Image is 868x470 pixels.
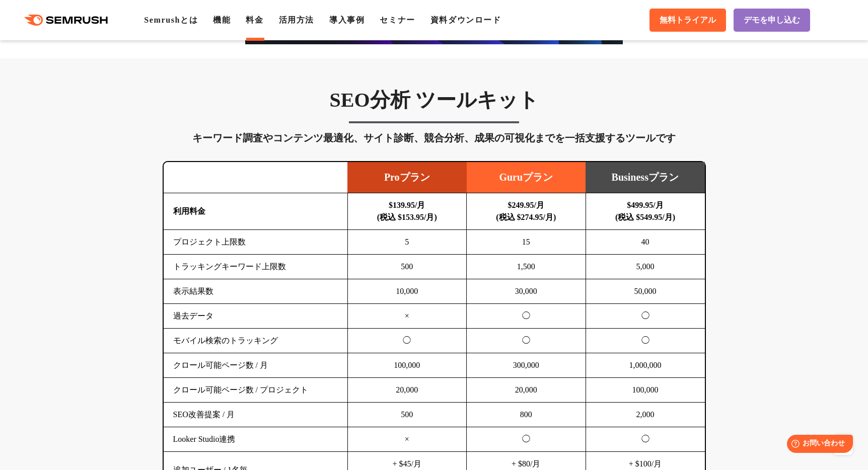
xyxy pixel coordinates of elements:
td: 20,000 [347,378,467,403]
td: ◯ [347,329,467,353]
td: ◯ [467,304,586,329]
a: 資料ダウンロード [430,16,501,24]
td: ◯ [586,329,705,353]
h3: SEO分析 ツールキット [163,88,706,113]
td: ◯ [467,329,586,353]
td: 15 [467,230,586,255]
td: ◯ [586,304,705,329]
iframe: Help widget launcher [778,431,857,459]
td: 5 [347,230,467,255]
td: 30,000 [467,279,586,304]
td: 50,000 [586,279,705,304]
td: 1,500 [467,255,586,279]
td: クロール可能ページ数 / プロジェクト [164,378,348,403]
td: プロジェクト上限数 [164,230,348,255]
td: 500 [347,403,467,427]
td: SEO改善提案 / 月 [164,403,348,427]
a: 料金 [246,16,263,24]
a: セミナー [380,16,415,24]
a: 無料トライアル [649,9,726,32]
td: × [347,304,467,329]
td: × [347,427,467,452]
td: 100,000 [586,378,705,403]
b: 利用料金 [173,207,205,215]
td: Guruプラン [467,162,586,193]
td: 800 [467,403,586,427]
span: 無料トライアル [660,15,716,26]
td: ◯ [586,427,705,452]
a: 機能 [213,16,231,24]
td: Proプラン [347,162,467,193]
td: 5,000 [586,255,705,279]
td: 300,000 [467,353,586,378]
b: $139.95/月 (税込 $153.95/月) [377,201,437,221]
td: Looker Studio連携 [164,427,348,452]
a: 導入事例 [329,16,365,24]
b: $249.95/月 (税込 $274.95/月) [496,201,556,221]
td: 500 [347,255,467,279]
td: Businessプラン [586,162,705,193]
a: デモを申し込む [734,9,810,32]
div: キーワード調査やコンテンツ最適化、サイト診断、競合分析、成果の可視化までを一括支援するツールです [163,130,706,146]
b: $499.95/月 (税込 $549.95/月) [615,201,675,221]
td: 2,000 [586,403,705,427]
a: Semrushとは [144,16,198,24]
td: 20,000 [467,378,586,403]
td: ◯ [467,427,586,452]
td: トラッキングキーワード上限数 [164,255,348,279]
td: 100,000 [347,353,467,378]
td: 1,000,000 [586,353,705,378]
span: デモを申し込む [744,15,800,26]
td: 10,000 [347,279,467,304]
td: モバイル検索のトラッキング [164,329,348,353]
td: クロール可能ページ数 / 月 [164,353,348,378]
a: 活用方法 [279,16,314,24]
td: 過去データ [164,304,348,329]
td: 表示結果数 [164,279,348,304]
td: 40 [586,230,705,255]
